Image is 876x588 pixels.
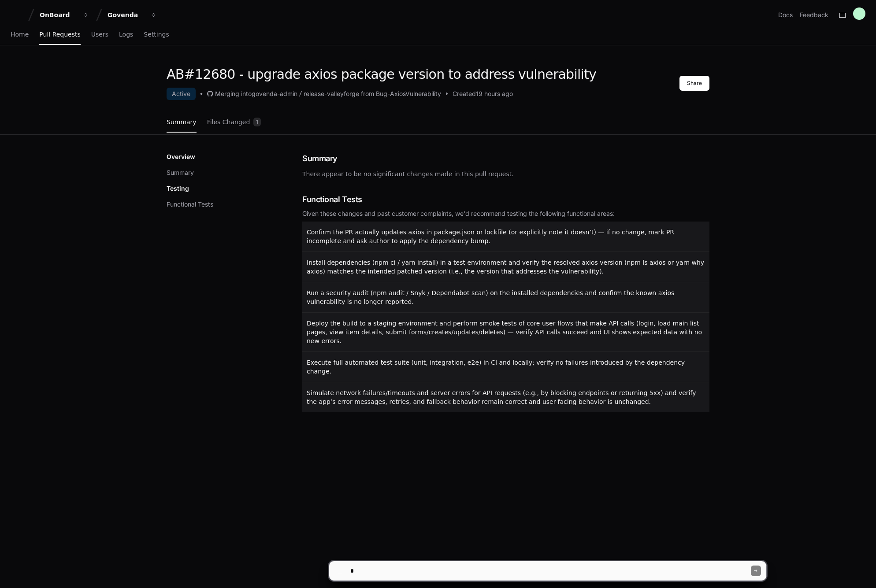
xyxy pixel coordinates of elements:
[119,25,133,45] a: Logs
[40,11,78,19] div: OnBoard
[11,32,29,37] span: Home
[167,184,189,193] p: Testing
[778,11,793,19] a: Docs
[104,7,160,23] button: Govenda
[11,25,29,45] a: Home
[167,67,596,82] h1: AB#12680 - upgrade axios package version to address vulnerability
[91,25,108,45] a: Users
[144,25,169,45] a: Settings
[307,359,685,375] span: Execute full automated test suite (unit, integration, e2e) in CI and locally; verify no failures ...
[302,169,709,179] p: There appear to be no significant changes made in this pull request.
[167,88,196,100] div: Active
[252,89,297,98] div: govenda-admin
[91,32,108,37] span: Users
[307,229,674,244] span: Confirm the PR actually updates axios in package.json or lockfile (or explicitly note it doesn’t)...
[39,32,80,37] span: Pull Requests
[144,32,169,37] span: Settings
[119,32,133,37] span: Logs
[476,89,513,98] span: 19 hours ago
[304,89,441,98] div: release-valleyforge from Bug-AxiosVulnerability
[302,152,709,165] h1: Summary
[167,152,195,161] p: Overview
[39,25,80,45] a: Pull Requests
[207,119,250,125] span: Files Changed
[302,193,362,206] span: Functional Tests
[167,168,194,177] button: Summary
[167,200,213,209] button: Functional Tests
[36,7,93,23] button: OnBoard
[307,389,696,405] span: Simulate network failures/timeouts and server errors for API requests (e.g., by blocking endpoint...
[307,259,704,275] span: Install dependencies (npm ci / yarn install) in a test environment and verify the resolved axios ...
[307,289,674,305] span: Run a security audit (npm audit / Snyk / Dependabot scan) on the installed dependencies and confi...
[302,209,709,218] div: Given these changes and past customer complaints, we'd recommend testing the following functional...
[453,89,476,98] span: Created
[307,320,702,344] span: Deploy the build to a staging environment and perform smoke tests of core user flows that make AP...
[679,76,709,91] button: Share
[167,119,197,125] span: Summary
[215,89,252,98] div: Merging into
[108,11,145,19] div: Govenda
[253,118,261,126] span: 1
[800,11,828,19] button: Feedback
